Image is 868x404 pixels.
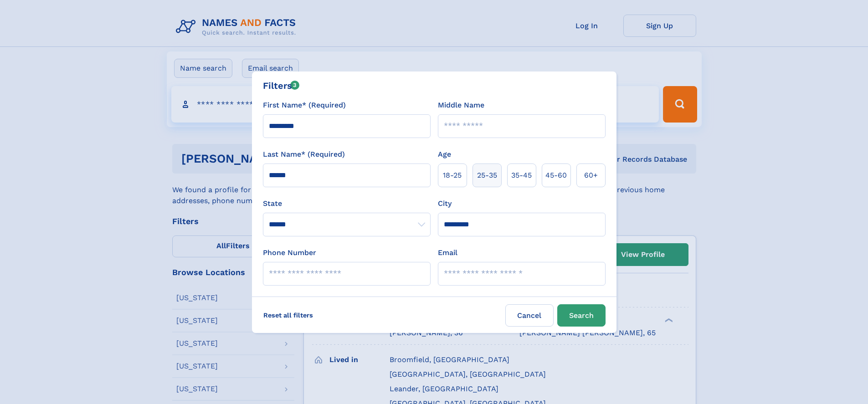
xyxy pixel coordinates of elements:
[505,304,554,327] label: Cancel
[263,100,346,111] label: First Name* (Required)
[263,149,345,160] label: Last Name* (Required)
[443,170,462,181] span: 18‑25
[584,170,598,181] span: 60+
[257,304,319,326] label: Reset all filters
[263,198,431,209] label: State
[511,170,532,181] span: 35‑45
[438,198,452,209] label: City
[438,247,457,258] label: Email
[557,304,606,327] button: Search
[438,149,451,160] label: Age
[545,170,567,181] span: 45‑60
[477,170,497,181] span: 25‑35
[438,100,484,111] label: Middle Name
[263,79,300,92] div: Filters
[263,247,316,258] label: Phone Number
